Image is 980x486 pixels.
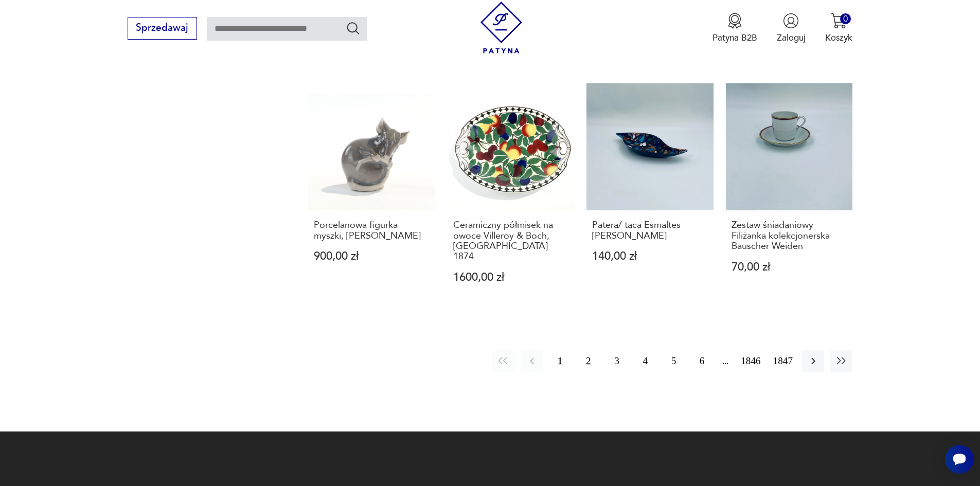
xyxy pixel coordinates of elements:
p: 70,00 zł [732,262,847,273]
button: Szukaj [346,21,361,35]
a: Porcelanowa figurka myszki, KopenchagaPorcelanowa figurka myszki, [PERSON_NAME]900,00 zł [308,83,435,307]
button: 2 [577,350,599,372]
button: Patyna B2B [712,13,757,44]
img: Ikonka użytkownika [783,13,799,29]
p: 140,00 zł [592,251,708,262]
p: 1600,00 zł [453,272,569,283]
button: 1846 [738,350,763,372]
h3: Patera/ taca Esmaltes [PERSON_NAME] [592,220,708,241]
img: Ikona koszyka [831,13,847,29]
button: 3 [605,350,628,372]
a: Ikona medaluPatyna B2B [712,13,757,44]
button: 1847 [770,350,796,372]
h3: Zestaw śniadaniowy Filiżanka kolekcjonerska Bauscher Weiden [732,220,847,251]
div: 0 [840,13,851,24]
button: 0Koszyk [825,13,852,44]
p: Zaloguj [777,32,806,44]
p: Patyna B2B [712,32,757,44]
iframe: Smartsupp widget button [945,445,974,474]
h3: Porcelanowa figurka myszki, [PERSON_NAME] [314,220,430,241]
p: Koszyk [825,32,852,44]
p: 900,00 zł [314,251,430,262]
button: Zaloguj [777,13,806,44]
h3: Ceramiczny półmisek na owoce Villeroy & Boch, [GEOGRAPHIC_DATA] 1874 [453,220,569,262]
button: Sprzedawaj [128,17,197,40]
a: Sprzedawaj [128,25,197,33]
a: Zestaw śniadaniowy Filiżanka kolekcjonerska Bauscher WeidenZestaw śniadaniowy Filiżanka kolekcjon... [726,83,853,307]
a: Ceramiczny półmisek na owoce Villeroy & Boch, Drezno 1874Ceramiczny półmisek na owoce Villeroy & ... [448,83,575,307]
a: Patera/ taca Esmaltes J AmorosPatera/ taca Esmaltes [PERSON_NAME]140,00 zł [586,83,714,307]
button: 1 [549,350,571,372]
button: 5 [663,350,685,372]
img: Ikona medalu [727,13,743,29]
img: Patyna - sklep z meblami i dekoracjami vintage [475,2,527,53]
button: 6 [691,350,713,372]
button: 4 [634,350,656,372]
